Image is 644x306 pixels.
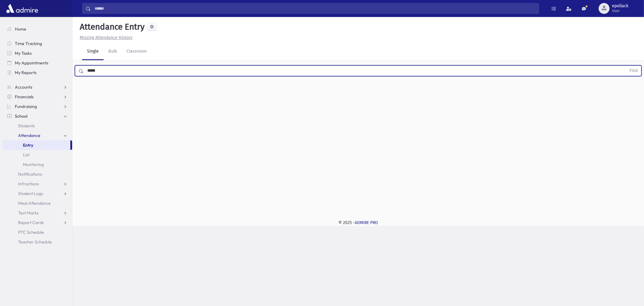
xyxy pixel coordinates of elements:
[2,227,72,237] a: PTC Schedule
[18,210,39,216] span: Test Marks
[18,229,44,235] span: PTC Schedule
[18,171,42,177] span: Notifications
[104,43,122,60] a: Bulk
[2,179,72,189] a: Infractions
[15,60,48,66] span: My Appointments
[2,111,72,121] a: School
[2,68,72,77] a: My Reports
[2,82,72,92] a: Accounts
[2,92,72,102] a: Financials
[122,43,152,60] a: Classroom
[2,121,72,131] a: Students
[2,131,72,140] a: Attendance
[626,66,641,76] button: Find
[15,26,26,32] span: Home
[15,70,37,75] span: My Reports
[5,2,40,15] img: AdmirePro
[2,102,72,111] a: Fundraising
[612,4,628,8] span: epollack
[18,181,39,187] span: Infractions
[15,113,27,119] span: School
[15,41,42,46] span: Time Tracking
[2,48,72,58] a: My Tasks
[23,152,30,158] span: List
[82,43,104,60] a: Single
[18,191,43,196] span: Student Logs
[2,237,72,247] a: Teacher Schedule
[2,58,72,68] a: My Appointments
[2,24,72,34] a: Home
[18,200,51,206] span: Meal Attendance
[2,140,70,150] a: Entry
[2,218,72,227] a: Report Cards
[2,160,72,169] a: Monitoring
[77,22,145,32] h5: Attendance Entry
[15,94,34,99] span: Financials
[2,169,72,179] a: Notifications
[15,50,32,56] span: My Tasks
[2,150,72,160] a: List
[18,220,44,225] span: Report Cards
[612,8,628,13] span: User
[23,142,33,148] span: Entry
[77,35,133,40] a: Missing Attendance History
[82,220,634,226] div: © 2025 -
[18,133,40,138] span: Attendance
[18,123,35,129] span: Students
[91,3,539,14] input: Search
[355,220,378,225] a: ADMIRE PRO
[23,162,44,167] span: Monitoring
[2,39,72,48] a: Time Tracking
[2,208,72,218] a: Test Marks
[18,239,52,245] span: Teacher Schedule
[2,198,72,208] a: Meal Attendance
[2,189,72,198] a: Student Logs
[15,104,37,109] span: Fundraising
[15,84,32,90] span: Accounts
[80,35,133,40] u: Missing Attendance History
